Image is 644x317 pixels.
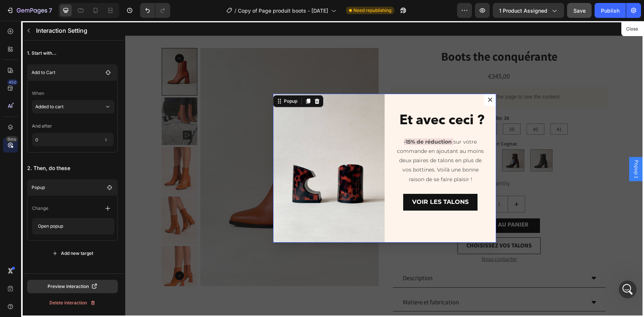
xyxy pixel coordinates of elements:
[6,136,18,142] div: Beta
[573,7,586,14] span: Save
[49,300,96,306] div: Delete interaction
[6,228,142,241] textarea: Message…
[32,133,114,146] input: s
[43,124,55,130] a: here
[32,119,114,133] h3: And after
[32,205,48,212] p: Change
[32,184,91,191] p: Popup
[140,3,170,18] div: Undo/Redo
[108,164,137,172] div: yes correct
[48,283,98,290] div: Preview interaction
[623,24,641,35] button: Close
[47,244,53,250] button: Start recording
[23,244,29,250] button: Sélectionneur de fichier gif
[234,7,236,15] span: /
[601,7,619,15] div: Publish
[52,250,93,257] div: Add new target
[105,137,107,142] span: s
[36,26,99,35] p: Interaction Setting
[12,186,116,215] div: Thank you for confirming. I am currently investigating this matter for you. Please give me a mome...
[353,7,391,14] span: Need republishing
[6,76,122,154] div: I noticed that our collaborator access to your store is still active. I’ll investigate and provid...
[238,7,328,15] span: Copy of Page produit boots - [DATE]
[32,87,114,100] p: When
[499,7,547,15] span: 1 product assigned
[567,3,592,18] button: Save
[3,3,55,18] button: 7
[125,21,644,317] iframe: Design area
[35,244,41,250] button: Télécharger la pièce jointe
[12,80,116,130] i: I noticed that our collaborator access to your store is still active. I’ll investigate and provid...
[493,3,564,18] button: 1 product assigned
[35,221,100,231] p: Open popup
[12,48,116,70] div: They all go to the cognac shoe product page, is that correct? ​
[12,244,17,250] button: Sélectionneur d’emoji
[6,160,143,182] div: volubil-paris dit…
[6,182,122,220] div: Thank you for confirming. I am currently investigating this matter for you. Please give me a mome...
[32,69,103,76] p: Add to Cart
[595,3,626,18] button: Publish
[6,182,143,236] div: Sinclair dit…
[127,241,139,253] button: Envoyer un message…
[35,100,104,113] p: Added to cart
[7,79,18,85] div: 450
[12,135,116,149] div: If you have any questions or concerns, feel free to let me know.
[619,281,637,298] iframe: Intercom live chat
[49,6,52,15] p: 7
[27,47,118,60] p: 1. Start with...
[27,161,118,175] p: 2. Then, do these
[6,76,143,160] div: Sinclair dit…
[12,221,62,226] div: Sinclair • Il y a 10 min
[27,296,118,310] button: Delete interaction
[27,280,118,293] button: Preview interaction
[27,247,118,260] button: Add new target
[102,160,143,176] div: yes correct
